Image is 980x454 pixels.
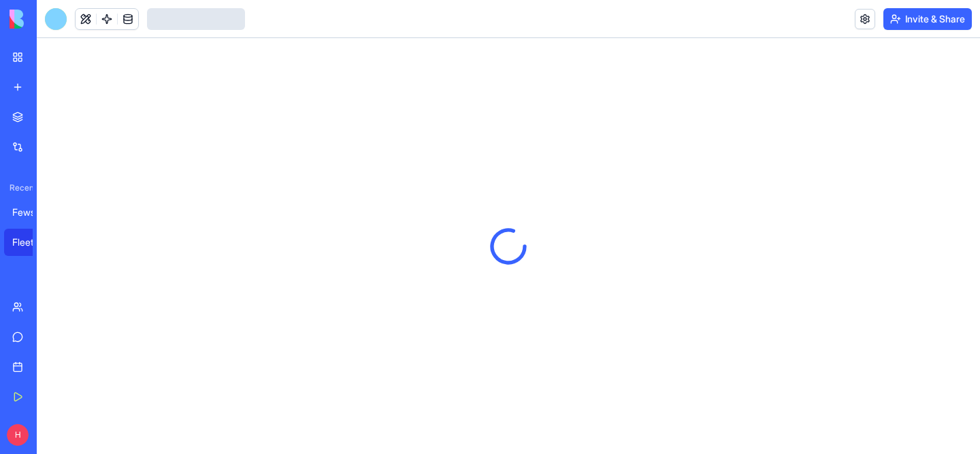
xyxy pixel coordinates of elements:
div: FleetFlow Pro [12,236,50,249]
button: Invite & Share [883,8,972,30]
span: H [7,424,29,446]
span: Recent [4,182,33,193]
div: Fews Marquees Scheduler [12,206,50,219]
a: Fews Marquees Scheduler [4,199,59,226]
a: FleetFlow Pro [4,229,59,256]
img: logo [10,10,94,29]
